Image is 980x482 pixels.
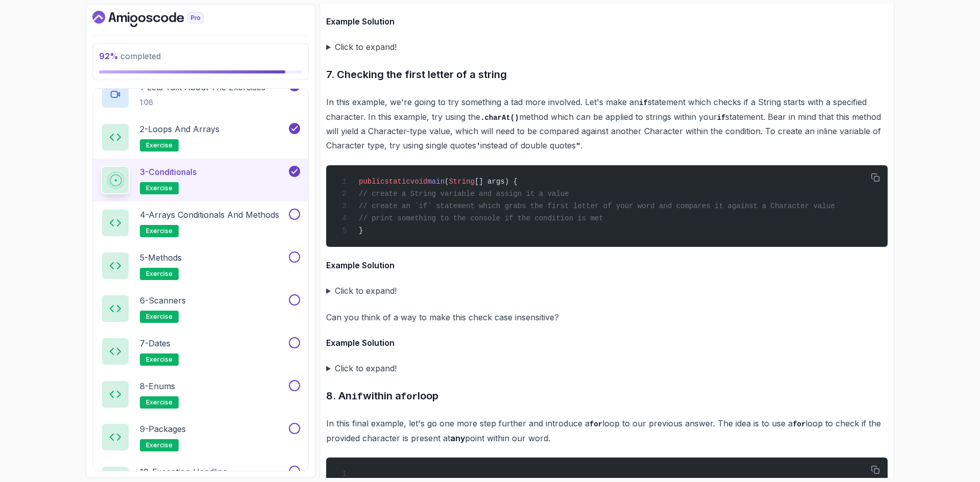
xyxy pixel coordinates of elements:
code: for [590,420,602,428]
p: 3 - Conditionals [140,166,197,178]
strong: any [450,433,465,443]
p: 10 - Exception Handling [140,466,227,478]
span: [] args) { [475,177,518,186]
p: 1:06 [140,97,265,108]
span: static [384,177,410,186]
code: ' [476,142,480,150]
span: ( [445,177,449,186]
code: if [639,99,648,107]
span: 92 % [99,51,118,61]
p: 2 - Loops and Arrays [140,123,219,135]
code: if [717,114,726,122]
summary: Click to expand! [326,284,888,298]
a: Dashboard [92,11,227,27]
button: 8-Enumsexercise [101,380,300,409]
button: 4-Arrays Conditionals and Methodsexercise [101,209,300,237]
span: completed [99,51,161,61]
p: 7 - Dates [140,337,170,349]
span: exercise [146,356,173,364]
p: 5 - Methods [140,251,182,264]
code: " [576,142,580,150]
p: In this final example, let's go one more step further and introduce a loop to our previous answer... [326,416,888,445]
p: 8 - Enums [140,380,175,392]
span: exercise [146,313,173,321]
p: Can you think of a way to make this check case insensitive? [326,310,888,324]
code: if [352,392,363,402]
p: 6 - Scanners [140,294,186,307]
button: 5-Methodsexercise [101,251,300,280]
button: 3-Conditionalsexercise [101,166,300,194]
code: .charAt() [480,114,519,122]
button: 2-Loops and Arraysexercise [101,123,300,151]
span: } [359,226,363,235]
code: for [401,392,418,402]
h3: 7. Checking the first letter of a string [326,66,888,83]
p: 9 - Packages [140,423,186,435]
summary: Click to expand! [326,40,888,54]
p: In this example, we're going to try something a tad more involved. Let's make an statement which ... [326,95,888,153]
span: exercise [146,141,173,149]
span: // create an `if` statement which grabs the first letter of your word and compares it against a C... [359,202,835,210]
h4: Example Solution [326,259,888,271]
span: // create a String variable and assign it a value [359,190,569,198]
p: 4 - Arrays Conditionals and Methods [140,209,279,221]
button: 9-Packagesexercise [101,423,300,451]
h3: 8. An within a loop [326,388,888,404]
h4: Example Solution [326,337,888,349]
summary: Click to expand! [326,361,888,375]
button: 7-Datesexercise [101,337,300,366]
span: exercise [146,441,173,449]
span: main [427,177,445,186]
span: exercise [146,227,173,235]
span: // print something to the console if the condition is met [359,214,603,222]
span: void [410,177,428,186]
button: 1-Lets Talk About The Exercises1:06 [101,80,300,109]
button: 6-Scannersexercise [101,294,300,323]
h4: Example Solution [326,15,888,28]
span: exercise [146,398,173,407]
span: String [449,177,474,186]
span: exercise [146,184,173,192]
code: for [793,420,805,428]
span: public [359,177,384,186]
span: exercise [146,270,173,278]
